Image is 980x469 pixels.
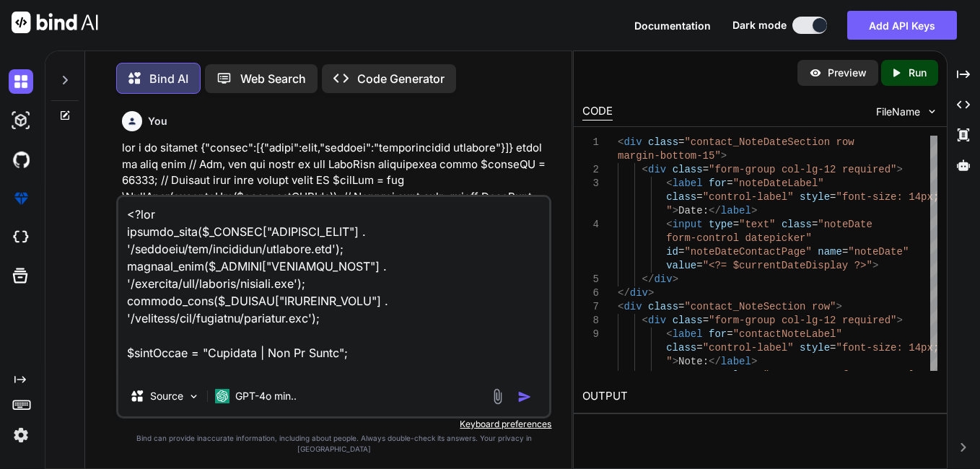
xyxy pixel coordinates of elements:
span: input [673,219,703,230]
div: 10 [582,369,599,382]
span: < [618,301,624,312]
span: < [642,164,648,175]
div: 5 [582,273,599,286]
span: div [655,273,673,285]
span: = [727,177,733,189]
span: label [673,328,703,340]
span: Date: [678,205,709,216]
div: 4 [582,218,599,232]
img: preview [809,66,822,79]
div: 1 [582,136,599,149]
span: "contactNote form-control [764,369,915,381]
h2: OUTPUT [574,380,946,413]
span: = [703,315,709,326]
p: Source [150,389,183,403]
span: "contact_NoteDateSection row [685,136,854,148]
div: 2 [582,163,599,177]
span: "control-label" [703,191,794,203]
p: Preview [828,66,867,80]
h6: You [148,114,167,128]
img: githubDark [9,147,33,172]
span: Note: [678,356,709,367]
span: > [673,356,678,367]
span: = [697,191,703,203]
img: attachment [489,388,506,405]
span: class [648,301,678,312]
p: Run [909,66,927,80]
span: for [709,177,727,189]
img: cloudideIcon [9,225,33,250]
span: FileName [876,105,920,119]
span: type [709,219,733,230]
span: label [721,356,751,367]
span: = [727,328,733,340]
span: > [721,150,727,162]
span: < [618,136,624,148]
img: darkChat [9,69,33,94]
span: "font-size: 14px; [836,342,940,354]
span: class [673,164,703,175]
span: " [667,356,673,367]
span: class [673,315,703,326]
span: id [667,246,679,258]
span: form-control datepicker" [667,232,813,244]
span: "font-size: 14px; [836,191,940,203]
span: style [800,342,830,354]
span: < [667,177,673,189]
span: "form-group col-lg-12 required" [709,315,896,326]
span: </ [618,287,630,299]
span: class [648,136,678,148]
span: = [733,219,739,230]
span: < [667,328,673,340]
span: = [830,191,836,203]
span: class [727,369,758,381]
span: "form-group col-lg-12 required" [709,164,896,175]
p: Web Search [240,70,306,87]
span: > [673,205,678,216]
span: = [678,136,684,148]
span: > [897,315,903,326]
span: "noteDateContactPage" [685,246,812,258]
span: textarea [673,369,721,381]
div: 9 [582,328,599,341]
p: Bind AI [149,70,188,87]
img: chevron down [926,105,938,118]
span: Dark mode [732,18,787,32]
button: Documentation [634,18,711,33]
span: div [630,287,648,299]
img: icon [517,390,532,404]
p: Keyboard preferences [116,418,551,430]
span: = [697,342,703,354]
span: class [667,342,697,354]
span: label [721,205,751,216]
img: settings [9,423,33,447]
p: Code Generator [357,70,445,87]
span: </ [709,205,721,216]
span: < [667,369,673,381]
span: name [818,246,843,258]
span: style [800,191,830,203]
span: = [812,219,818,230]
img: Pick Models [188,390,200,403]
div: 8 [582,314,599,328]
button: Add API Keys [847,11,957,40]
div: 6 [582,286,599,300]
span: = [842,246,848,258]
span: "<?= $currentDateDisplay ?>" [703,260,872,271]
textarea: <?lor ipsumdo_sita($_CONSEC["ADIPISCI_ELIT"] . '/seddoeiu/tem/incididun/utlabore.etd'); magnaal_e... [118,197,549,376]
span: " [667,205,673,216]
p: Bind can provide inaccurate information, including about people. Always double-check its answers.... [116,433,551,455]
img: GPT-4o mini [215,389,229,403]
span: > [648,287,654,299]
span: > [751,205,757,216]
span: = [697,260,703,271]
img: Bind AI [12,12,98,33]
p: GPT-4o min.. [235,389,297,403]
span: "contact_NoteSection row" [685,301,836,312]
span: </ [709,356,721,367]
span: "noteDate [818,219,873,230]
span: div [648,164,666,175]
span: = [703,164,709,175]
span: div [624,136,642,148]
span: > [751,356,757,367]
